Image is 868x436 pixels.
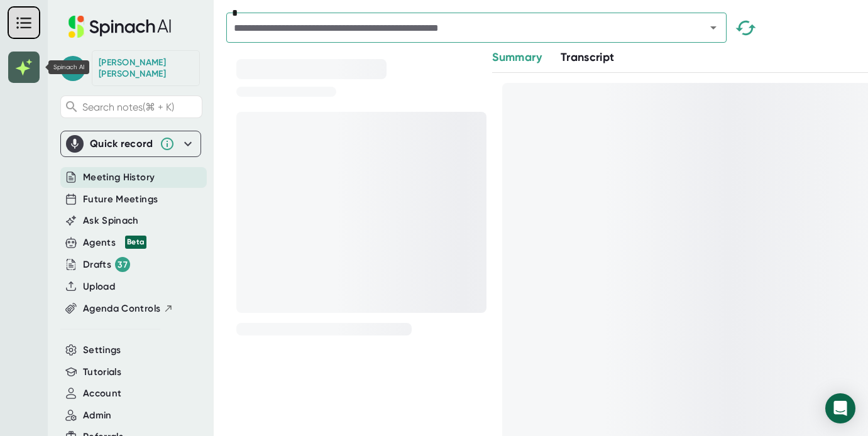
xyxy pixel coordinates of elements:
[83,386,121,401] button: Account
[125,236,146,249] div: Beta
[83,170,155,185] button: Meeting History
[492,50,541,64] span: Summary
[115,257,130,272] div: 37
[60,56,85,81] span: k
[99,57,193,79] div: Karin Sharon
[83,257,130,272] button: Drafts 37
[83,280,115,294] button: Upload
[83,257,130,272] div: Drafts
[90,138,153,150] div: Quick record
[83,302,160,316] span: Agenda Controls
[561,50,615,64] span: Transcript
[83,343,121,357] button: Settings
[83,214,139,228] button: Ask Spinach
[492,49,541,66] button: Summary
[561,49,615,66] button: Transcript
[83,236,146,250] button: Agents Beta
[83,365,121,379] button: Tutorials
[66,131,195,156] div: Quick record
[825,393,855,423] div: Open Intercom Messenger
[82,101,174,113] span: Search notes (⌘ + K)
[83,302,173,316] button: Agenda Controls
[83,236,146,250] div: Agents
[83,408,112,423] button: Admin
[83,192,158,207] button: Future Meetings
[705,19,722,36] button: Open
